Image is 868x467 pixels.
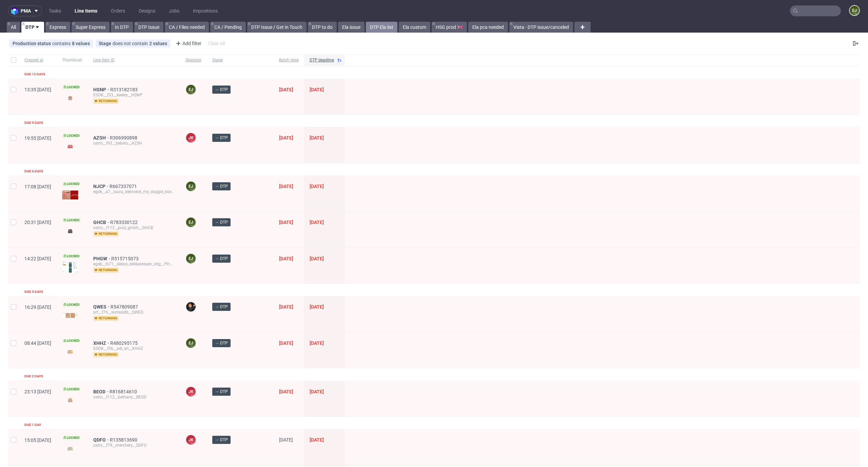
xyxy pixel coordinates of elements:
[310,220,324,225] span: [DATE]
[24,256,51,261] span: 14:22 [DATE]
[62,347,78,356] img: version_two_editor_design
[107,5,129,16] a: Orders
[93,352,119,357] span: returning
[111,256,140,261] a: R515715073
[509,22,573,33] a: Vista - DTP issue/canceled
[62,338,81,343] span: Locked
[93,189,175,194] div: egdk__a7__laura_debroeck_my_doggie_box_sarl__NJCP
[45,22,70,33] a: Express
[215,256,228,262] span: → DTP
[279,87,293,92] span: [DATE]
[62,435,81,441] span: Locked
[310,135,324,141] span: [DATE]
[93,135,110,141] span: AZSH
[93,231,119,237] span: returning
[110,437,139,443] a: R135813690
[215,304,228,310] span: → DTP
[279,304,293,310] span: [DATE]
[338,22,364,33] a: Ela issue
[93,316,119,321] span: returning
[13,41,52,46] span: Production status
[52,41,72,46] span: contains
[24,135,51,141] span: 19:55 [DATE]
[62,444,78,453] img: version_two_editor_design
[186,254,196,263] figcaption: EJ
[93,57,175,63] span: Line item ID
[93,256,111,261] a: PHGW
[24,422,41,428] div: Due 1 day
[247,22,307,33] a: DTP Issue / Get in Touch
[165,22,209,33] a: CA / Files needed
[310,389,324,394] span: [DATE]
[111,304,139,310] span: R547809087
[21,8,31,13] span: pma
[93,394,175,400] div: ostro__f112__bethany__BEOD
[62,181,81,187] span: Locked
[24,169,43,174] div: Due 6 days
[62,387,81,392] span: Locked
[215,340,228,346] span: → DTP
[62,261,78,273] img: version_two_editor_design.png
[62,142,78,151] img: version_two_editor_design.png
[310,437,324,443] span: [DATE]
[110,340,139,346] a: R480295175
[279,340,293,346] span: [DATE]
[62,133,81,138] span: Locked
[93,98,119,104] span: returning
[134,22,163,33] a: DTP Issue
[24,374,43,379] div: Due 2 days
[215,183,228,189] span: → DTP
[110,220,139,225] span: R783330122
[7,22,20,33] a: All
[135,5,159,16] a: Designs
[113,41,149,46] span: does not contain
[186,218,196,227] figcaption: EJ
[279,389,293,394] span: [DATE]
[93,87,110,92] a: HSNP
[93,220,110,225] a: GHCB
[111,22,133,33] a: In DTP
[24,87,51,92] span: 13:35 [DATE]
[279,184,293,189] span: [DATE]
[207,39,226,48] div: Clear all
[110,389,138,394] a: R816814610
[165,5,183,16] a: Jobs
[186,182,196,191] figcaption: EJ
[210,22,246,33] a: CA / Pending
[110,135,139,141] span: R306990898
[189,5,222,16] a: Impositions
[186,133,196,143] figcaption: JK
[24,72,45,77] div: Due 12 days
[11,7,21,15] img: logo
[432,22,467,33] a: HSG prod 🇬🇧
[279,256,293,261] span: [DATE]
[62,302,81,307] span: Locked
[215,437,228,443] span: → DTP
[93,437,110,443] a: QDFO
[24,57,51,63] span: Created at
[62,313,78,318] img: version_two_editor_design.png
[93,225,175,230] div: ostro__f112__pooj_gmbh__GHCB
[93,261,175,267] div: egdk__fs71__delice_delikatessen_ohg__PHGW
[8,5,42,16] button: pma
[62,395,78,405] img: version_two_editor_design
[279,437,293,443] span: [DATE]
[93,184,110,189] a: NJCP
[110,184,138,189] a: R667337071
[93,92,175,98] div: EGDK__f33__keeley__HSNP
[212,57,268,63] span: Stage
[62,254,81,259] span: Locked
[93,389,110,394] a: BEOD
[215,389,228,395] span: → DTP
[93,267,119,273] span: returning
[93,340,110,346] span: XHHZ
[279,57,299,63] span: Batch date
[186,85,196,94] figcaption: EJ
[850,6,859,15] figcaption: EJ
